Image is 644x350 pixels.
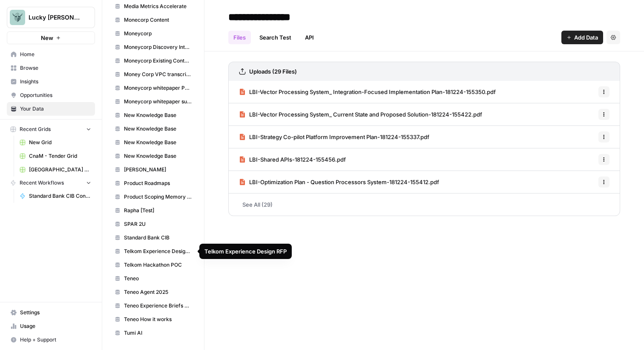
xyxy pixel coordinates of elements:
[124,275,192,282] span: Teneo
[239,171,439,193] a: LBI-Optimization Plan - Question Processors System-181224-155412.pdf
[111,272,195,285] a: Teneo
[111,245,195,258] a: Telkom Experience Design RFP
[111,81,195,95] a: Moneycorp whitepaper Payroll
[29,139,91,146] span: New Grid
[124,234,192,242] span: Standard Bank CIB
[7,75,95,88] a: Insights
[7,7,95,28] button: Workspace: Lucky Beard
[124,193,192,201] span: Product Scoping Memory Store
[124,111,192,119] span: New Knowledge Base
[20,91,91,99] span: Opportunities
[111,231,195,245] a: Standard Bank CIB
[41,34,53,42] span: New
[16,136,95,149] a: New Grid
[111,285,195,299] a: Teneo Agent 2025
[16,163,95,176] a: [GEOGRAPHIC_DATA] Tender - Stories
[7,176,95,189] button: Recent Workflows
[111,176,195,190] a: Product Roadmaps
[7,102,95,116] a: Your Data
[124,16,192,24] span: Monecorp Content
[111,54,195,68] a: Moneycorp Existing Content
[20,78,91,85] span: Insights
[228,193,620,216] a: See All (29)
[7,306,95,319] a: Settings
[7,31,95,44] button: New
[124,43,192,51] span: Moneycorp Discovery Interviews
[29,152,91,160] span: CnaM - Tender Grid
[239,103,482,125] a: LBI-Vector Processing System_ Current State and Proposed Solution-181224-155422.pdf
[111,326,195,340] a: Tumi AI
[111,108,195,122] a: New Knowledge Base
[124,30,192,37] span: Moneycorp
[254,31,296,44] a: Search Test
[249,110,482,119] span: LBI-Vector Processing System_ Current State and Proposed Solution-181224-155422.pdf
[7,61,95,75] a: Browse
[111,204,195,217] a: Rapha [Test]
[124,57,192,65] span: Moneycorp Existing Content
[111,13,195,27] a: Monecorp Content
[239,126,429,148] a: LBI-Strategy Co-pilot Platform Improvement Plan-181224-155337.pdf
[20,322,91,330] span: Usage
[124,125,192,133] span: New Knowledge Base
[249,88,496,96] span: LBI-Vector Processing System_ Integration-Focused Implementation Plan-181224-155350.pdf
[124,179,192,187] span: Product Roadmaps
[20,179,64,187] span: Recent Workflows
[7,319,95,333] a: Usage
[124,71,192,78] span: Money Corp VPC transcripts
[574,33,598,42] span: Add Data
[239,148,346,171] a: LBI-Shared APIs-181224-155456.pdf
[111,258,195,272] a: Telkom Hackathon POC
[7,48,95,61] a: Home
[228,31,251,44] a: Files
[111,68,195,81] a: Money Corp VPC transcripts
[7,123,95,136] button: Recent Grids
[111,299,195,313] a: Teneo Experience Briefs 2025
[124,166,192,174] span: [PERSON_NAME]
[124,139,192,146] span: New Knowledge Base
[124,3,192,10] span: Media Metrics Accelerate
[20,336,91,344] span: Help + Support
[20,309,91,316] span: Settings
[249,178,439,186] span: LBI-Optimization Plan - Question Processors System-181224-155412.pdf
[111,95,195,108] a: Moneycorp whitepaper supply chain
[111,149,195,163] a: New Knowledge Base
[124,288,192,296] span: Teneo Agent 2025
[10,10,25,25] img: Lucky Beard Logo
[7,88,95,102] a: Opportunities
[124,316,192,323] span: Teneo How it works
[29,166,91,174] span: [GEOGRAPHIC_DATA] Tender - Stories
[561,31,603,44] button: Add Data
[124,84,192,92] span: Moneycorp whitepaper Payroll
[111,190,195,204] a: Product Scoping Memory Store
[20,51,91,58] span: Home
[111,163,195,176] a: [PERSON_NAME]
[124,207,192,214] span: Rapha [Test]
[239,62,297,81] a: Uploads (29 Files)
[29,13,80,22] span: Lucky [PERSON_NAME]
[124,152,192,160] span: New Knowledge Base
[239,81,496,103] a: LBI-Vector Processing System_ Integration-Focused Implementation Plan-181224-155350.pdf
[249,133,429,141] span: LBI-Strategy Co-pilot Platform Improvement Plan-181224-155337.pdf
[111,313,195,326] a: Teneo How it works
[111,136,195,149] a: New Knowledge Base
[124,98,192,105] span: Moneycorp whitepaper supply chain
[124,329,192,337] span: Tumi AI
[20,125,51,133] span: Recent Grids
[300,31,319,44] a: API
[20,105,91,113] span: Your Data
[20,64,91,72] span: Browse
[111,122,195,136] a: New Knowledge Base
[124,261,192,269] span: Telkom Hackathon POC
[124,248,192,255] span: Telkom Experience Design RFP
[111,27,195,40] a: Moneycorp
[16,149,95,163] a: CnaM - Tender Grid
[124,220,192,228] span: SPAR 2U
[124,302,192,310] span: Teneo Experience Briefs 2025
[16,189,95,203] a: Standard Bank CIB Connected Experiences
[29,192,91,200] span: Standard Bank CIB Connected Experiences
[249,155,346,164] span: LBI-Shared APIs-181224-155456.pdf
[7,333,95,347] button: Help + Support
[249,67,297,76] h3: Uploads (29 Files)
[111,40,195,54] a: Moneycorp Discovery Interviews
[111,217,195,231] a: SPAR 2U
